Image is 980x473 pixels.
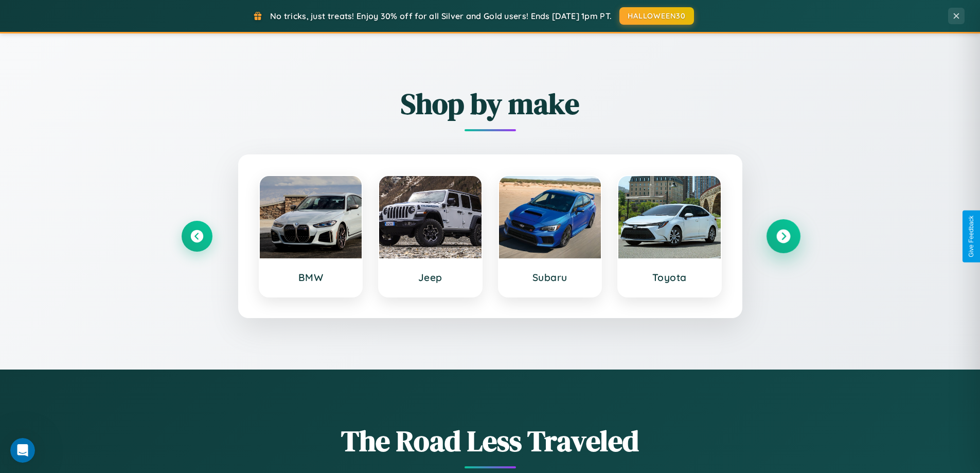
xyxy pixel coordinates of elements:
[619,7,694,25] button: HALLOWEEN30
[389,271,471,284] h3: Jeep
[968,216,975,257] div: Give Feedback
[629,271,710,284] h3: Toyota
[182,84,799,124] h2: Shop by make
[270,11,612,21] span: No tricks, just treats! Enjoy 30% off for all Silver and Gold users! Ends [DATE] 1pm PT.
[10,438,35,463] iframe: Intercom live chat
[182,421,799,461] h1: The Road Less Traveled
[509,271,591,284] h3: Subaru
[270,271,352,284] h3: BMW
